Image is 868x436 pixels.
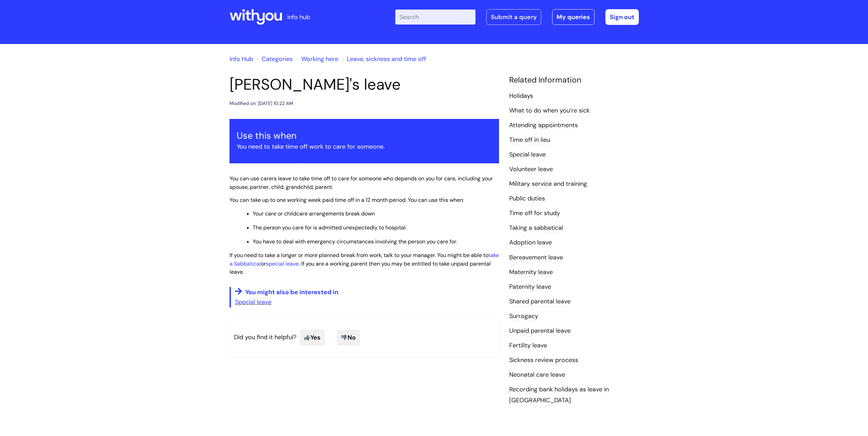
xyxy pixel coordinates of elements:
[337,330,360,345] span: No
[509,297,571,306] a: Shared parental leave
[395,9,639,25] div: | -
[230,75,499,94] h1: [PERSON_NAME]'s leave
[509,209,560,218] a: Time off for study
[262,55,293,63] a: Categories
[509,121,578,130] a: Attending appointments
[509,341,547,350] a: Fertility leave
[253,224,407,231] span: The person you care for is admitted unexpectedly to hospital.
[230,196,464,204] span: You can take up to one working week paid time off in a 12 month period. You can use this when:
[509,283,551,291] a: Paternity leave
[230,55,253,63] a: Info Hub
[509,385,609,405] a: Recording bank holidays as leave in [GEOGRAPHIC_DATA]
[300,330,325,345] span: Yes
[509,371,565,379] a: Neonatal care leave
[230,99,293,108] div: Modified on: [DATE] 10:22 AM
[509,327,571,335] a: Unpaid parental leave
[235,298,271,306] a: Special leave
[509,312,538,321] a: Surrogacy
[287,12,310,22] p: info hub
[245,288,338,296] span: You might also be interested in
[509,253,563,262] a: Bereavement leave
[266,260,299,267] a: special leave
[237,130,492,141] h3: Use this when
[230,318,499,357] p: Did you find it helpful?
[294,54,338,64] li: Working here
[509,194,545,203] a: Public duties
[509,268,553,277] a: Maternity leave
[230,252,499,267] a: take a Sabbatical
[509,136,550,145] a: Time off in lieu
[509,150,546,159] a: Special leave
[509,92,533,101] a: Holidays
[395,10,475,25] input: Search
[253,238,457,245] span: You have to deal with emergency circumstances involving the person you care for.
[255,54,293,64] li: Solution home
[509,75,639,85] h4: Related Information
[340,54,426,64] li: Leave, sickness and time off
[509,106,590,115] a: What to do when you’re sick
[509,224,563,232] a: Taking a sabbatical
[486,9,541,25] a: Submit a query
[347,55,426,63] a: Leave, sickness and time off
[509,238,552,247] a: Adoption leave
[509,356,578,365] a: Sickness review process
[552,9,594,25] a: My queries
[605,9,639,25] a: Sign out
[230,175,493,191] span: You can use carers leave to take time off to care for someone who depends on you for care, includ...
[509,180,587,189] a: Military service and training
[509,165,553,174] a: Volunteer leave
[230,252,499,276] span: If you need to take a longer or more planned break from work, talk to your manager. You might be ...
[237,141,492,152] p: You need to take time off work to care for someone.
[301,55,338,63] a: Working here
[253,210,375,217] span: Your care or childcare arrangements break down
